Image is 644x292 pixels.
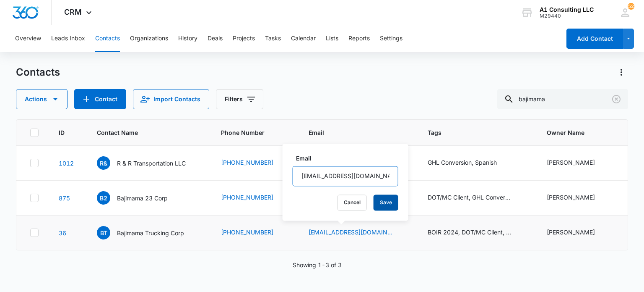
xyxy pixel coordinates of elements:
[233,25,255,52] button: Projects
[428,158,497,167] div: GHL Conversion, Spanish
[547,228,610,238] div: Owner Name - Diorys Medina - Select to Edit Field
[428,228,512,237] div: BOIR 2024, DOT/MC Client, IFTA renewal 2025, LOYALTY CLIENT, NJ IRP CONFIGURATION, Spanish
[117,194,168,203] p: Bajimama 23 Corp
[547,193,610,203] div: Owner Name - Aura Estela Rodriguez - Select to Edit Field
[380,25,402,52] button: Settings
[326,25,338,52] button: Lists
[428,193,512,202] div: DOT/MC Client, GHL Conversion, LOYALTY CLIENT, Spanish
[59,160,74,167] a: Navigate to contact details page for R & R Transportation LLC
[59,229,66,237] a: Navigate to contact details page for Bajimama Trucking Corp
[95,25,120,52] button: Contacts
[15,25,41,52] button: Overview
[221,193,273,202] a: [PHONE_NUMBER]
[348,25,370,52] button: Reports
[547,158,595,167] div: [PERSON_NAME]
[547,128,610,137] span: Owner Name
[117,229,184,237] p: Bajimama Trucking Corp
[97,226,110,239] span: BT
[64,8,82,16] span: CRM
[221,158,288,168] div: Phone Number - (978) 397-1501 - Select to Edit Field
[428,228,527,238] div: Tags - BOIR 2024, DOT/MC Client, IFTA renewal 2025, LOYALTY CLIENT, NJ IRP CONFIGURATION, Spanish...
[221,228,288,238] div: Phone Number - (631) 521-0250 - Select to Edit Field
[74,89,126,109] button: Add Contact
[97,191,183,205] div: Contact Name - Bajimama 23 Corp - Select to Edit Field
[51,25,85,52] button: Leads Inbox
[338,195,367,210] button: Cancel
[547,228,595,237] div: [PERSON_NAME]
[97,226,199,239] div: Contact Name - Bajimama Trucking Corp - Select to Edit Field
[428,158,512,168] div: Tags - GHL Conversion, Spanish - Select to Edit Field
[615,66,628,79] button: Actions
[16,89,68,109] button: Actions
[208,25,223,52] button: Deals
[566,29,623,49] button: Add Contact
[16,66,60,79] h1: Contacts
[97,128,189,137] span: Contact Name
[117,159,186,168] p: R & R Transportation LLC
[628,3,634,10] span: 52
[265,25,281,52] button: Tasks
[221,158,273,167] a: [PHONE_NUMBER]
[59,195,70,202] a: Navigate to contact details page for Bajimama 23 Corp
[428,128,514,137] span: Tags
[97,191,110,205] span: B2
[59,128,65,137] span: ID
[133,89,209,109] button: Import Contacts
[293,166,398,186] input: Email
[309,128,395,137] span: Email
[540,13,594,19] div: account id
[97,156,201,170] div: Contact Name - R & R Transportation LLC - Select to Edit Field
[221,128,288,137] span: Phone Number
[374,195,398,210] button: Save
[610,92,623,106] button: Clear
[497,89,628,109] input: Search Contacts
[97,156,110,170] span: R&
[540,6,594,13] div: account name
[296,154,402,163] label: Email
[178,25,197,52] button: History
[428,193,527,203] div: Tags - DOT/MC Client, GHL Conversion, LOYALTY CLIENT, Spanish - Select to Edit Field
[309,228,408,238] div: Email - diorys81@gmail.com - Select to Edit Field
[293,260,342,269] p: Showing 1-3 of 3
[291,25,316,52] button: Calendar
[130,25,168,52] button: Organizations
[628,3,634,10] div: notifications count
[309,228,392,237] a: [EMAIL_ADDRESS][DOMAIN_NAME]
[216,89,263,109] button: Filters
[221,193,288,203] div: Phone Number - (631) 521-0250 - Select to Edit Field
[547,158,610,168] div: Owner Name - Junior Rodriguez - Select to Edit Field
[547,193,595,202] div: [PERSON_NAME]
[221,228,273,237] a: [PHONE_NUMBER]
